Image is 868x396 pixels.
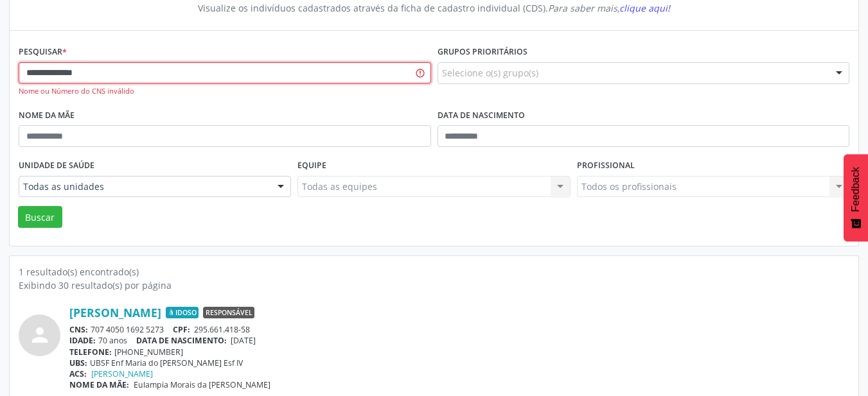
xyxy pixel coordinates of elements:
div: 70 anos [69,335,849,346]
span: [DATE] [231,335,256,346]
span: CNS: [69,324,88,335]
span: Todas as unidades [23,180,265,193]
span: Selecione o(s) grupo(s) [442,66,538,80]
span: Feedback [850,167,862,212]
span: UBS: [69,357,87,368]
span: IDADE: [69,335,96,346]
span: CPF: [173,324,190,335]
label: Nome da mãe [19,106,75,126]
span: 295.661.418-58 [194,324,250,335]
label: Profissional [577,156,635,176]
div: Visualize os indivíduos cadastrados através da ficha de cadastro individual (CDS). [28,1,840,15]
span: ACS: [69,368,87,379]
label: Grupos prioritários [438,42,527,62]
div: UBSF Enf Maria do [PERSON_NAME] Esf IV [69,357,849,368]
span: NOME DA MÃE: [69,379,129,390]
span: Idoso [166,307,199,318]
i: Para saber mais, [548,2,670,14]
a: [PERSON_NAME] [69,306,161,320]
div: Exibindo 30 resultado(s) por página [19,279,849,292]
button: Buscar [18,206,62,228]
span: Eulampia Morais da [PERSON_NAME] [134,379,270,390]
button: Feedback - Mostrar pesquisa [844,154,868,241]
a: [PERSON_NAME] [91,368,153,379]
div: 1 resultado(s) encontrado(s) [19,265,849,279]
label: Pesquisar [19,42,67,62]
div: [PHONE_NUMBER] [69,347,849,357]
span: TELEFONE: [69,347,112,357]
span: DATA DE NASCIMENTO: [136,335,227,346]
i: person [28,323,51,347]
span: clique aqui! [619,2,670,14]
label: Data de nascimento [438,106,525,126]
label: Unidade de saúde [19,156,94,176]
div: 707 4050 1692 5273 [69,324,849,335]
div: Nome ou Número do CNS inválido [19,86,431,97]
span: Responsável [203,307,254,318]
label: Equipe [297,156,326,176]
